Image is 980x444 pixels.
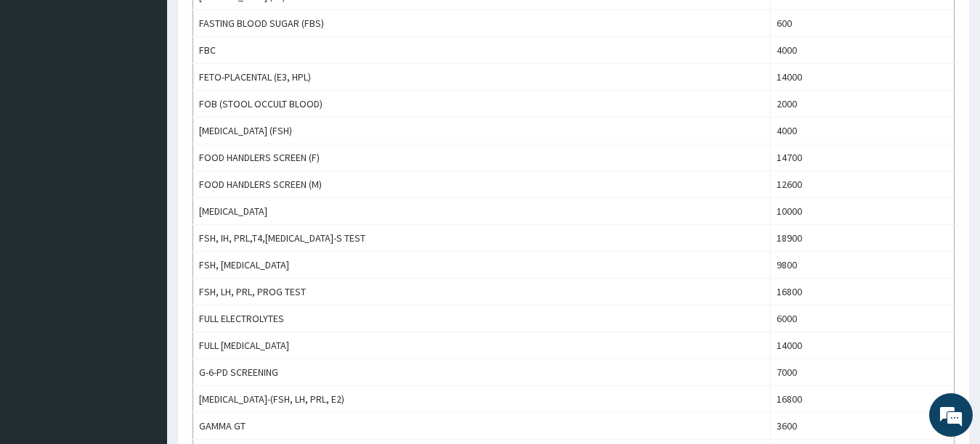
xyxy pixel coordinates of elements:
[770,359,954,386] td: 7000
[770,386,954,413] td: 16800
[76,81,244,100] div: Chat with us now
[193,252,771,279] td: FSH, [MEDICAL_DATA]
[770,118,954,144] td: 4000
[193,91,771,118] td: FOB (STOOL OCCULT BLOOD)
[770,279,954,305] td: 16800
[84,131,201,277] span: We're online!
[193,10,771,37] td: FASTING BLOOD SUGAR (FBS)
[193,279,771,305] td: FSH, LH, PRL, PROG TEST
[770,91,954,118] td: 2000
[193,171,771,198] td: FOOD HANDLERS SCREEN (M)
[770,413,954,440] td: 3600
[193,198,771,225] td: [MEDICAL_DATA]
[193,37,771,64] td: FBC
[193,305,771,332] td: FULL ELECTROLYTES
[193,359,771,386] td: G-6-PD SCREENING
[770,37,954,64] td: 4000
[193,386,771,413] td: [MEDICAL_DATA]-(FSH, LH, PRL, E2)
[7,292,277,343] textarea: Type your message and hit 'Enter'
[193,225,771,252] td: FSH, IH, PRL,T4,[MEDICAL_DATA]-S TEST
[193,64,771,91] td: FETO-PLACENTAL (E3, HPL)
[193,332,771,359] td: FULL [MEDICAL_DATA]
[770,64,954,91] td: 14000
[770,171,954,198] td: 12600
[193,118,771,144] td: [MEDICAL_DATA] (FSH)
[770,332,954,359] td: 14000
[193,144,771,171] td: FOOD HANDLERS SCREEN (F)
[770,144,954,171] td: 14700
[770,252,954,279] td: 9800
[770,10,954,37] td: 600
[238,7,273,42] div: Minimize live chat window
[193,413,771,440] td: GAMMA GT
[770,225,954,252] td: 18900
[27,73,59,109] img: d_794563401_company_1708531726252_794563401
[770,198,954,225] td: 10000
[770,305,954,332] td: 6000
